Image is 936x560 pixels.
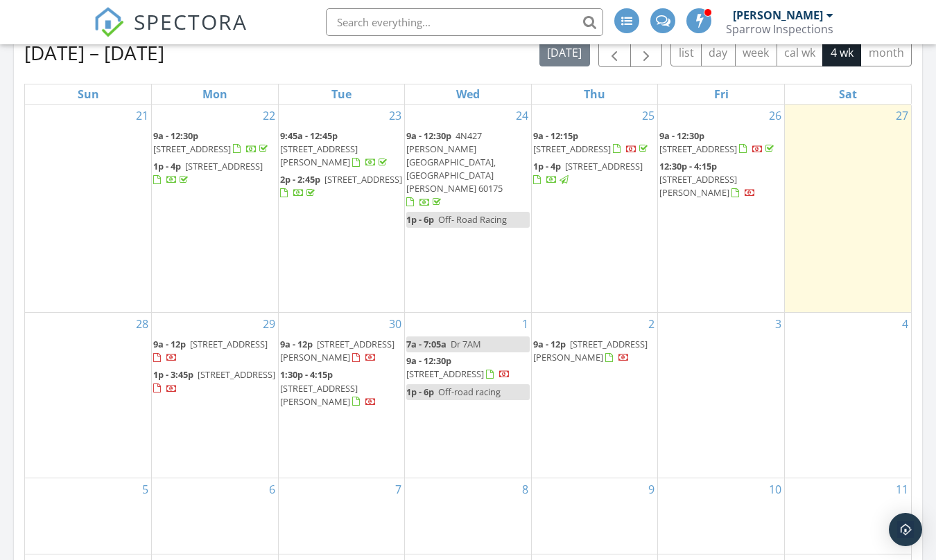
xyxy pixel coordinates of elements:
[280,368,376,407] a: 1:30p - 4:15p [STREET_ADDRESS][PERSON_NAME]
[152,105,279,313] td: Go to September 22, 2025
[406,128,530,211] a: 9a - 12:30p 4N427 [PERSON_NAME][GEOGRAPHIC_DATA], [GEOGRAPHIC_DATA][PERSON_NAME] 60175
[658,312,785,478] td: Go to October 3, 2025
[280,382,358,408] span: [STREET_ADDRESS][PERSON_NAME]
[659,129,777,155] a: 9a - 12:30p [STREET_ADDRESS]
[133,313,151,335] a: Go to September 28, 2025
[280,338,395,363] span: [STREET_ADDRESS][PERSON_NAME]
[659,128,783,158] a: 9a - 12:30p [STREET_ADDRESS]
[726,22,833,36] div: Sparrow Inspections
[280,128,404,172] a: 9:45a - 12:45p [STREET_ADDRESS][PERSON_NAME]
[766,478,784,500] a: Go to October 10, 2025
[278,478,405,554] td: Go to October 7, 2025
[533,338,648,363] span: [STREET_ADDRESS][PERSON_NAME]
[153,129,270,155] a: 9a - 12:30p [STREET_ADDRESS]
[260,313,278,335] a: Go to September 29, 2025
[392,478,404,500] a: Go to October 7, 2025
[75,84,102,104] a: Sunday
[645,478,657,500] a: Go to October 9, 2025
[153,143,231,155] span: [STREET_ADDRESS]
[531,478,658,554] td: Go to October 9, 2025
[531,105,658,313] td: Go to September 25, 2025
[406,129,451,142] span: 9a - 12:30p
[153,368,275,394] a: 1p - 3:45p [STREET_ADDRESS]
[899,313,911,335] a: Go to October 4, 2025
[659,143,737,155] span: [STREET_ADDRESS]
[533,129,578,142] span: 9a - 12:15p
[670,39,702,66] button: list
[598,39,631,67] button: Previous
[386,105,404,127] a: Go to September 23, 2025
[405,105,532,313] td: Go to September 24, 2025
[639,105,657,127] a: Go to September 25, 2025
[94,19,248,48] a: SPECTORA
[822,39,861,66] button: 4 wk
[533,143,611,155] span: [STREET_ADDRESS]
[200,84,230,104] a: Monday
[659,159,783,202] a: 12:30p - 4:15p [STREET_ADDRESS][PERSON_NAME]
[533,129,650,155] a: 9a - 12:15p [STREET_ADDRESS]
[533,338,648,363] a: 9a - 12p [STREET_ADDRESS][PERSON_NAME]
[329,84,354,104] a: Tuesday
[406,353,530,383] a: 9a - 12:30p [STREET_ADDRESS]
[278,312,405,478] td: Go to September 30, 2025
[153,128,277,158] a: 9a - 12:30p [STREET_ADDRESS]
[889,513,922,546] div: Open Intercom Messenger
[766,105,784,127] a: Go to September 26, 2025
[735,39,777,66] button: week
[152,478,279,554] td: Go to October 6, 2025
[280,172,404,201] a: 2p - 2:45p [STREET_ADDRESS]
[25,105,152,313] td: Go to September 21, 2025
[280,129,338,142] span: 9:45a - 12:45p
[533,159,657,188] a: 1p - 4p [STREET_ADDRESS]
[659,160,717,172] span: 12:30p - 4:15p
[139,478,151,500] a: Go to October 5, 2025
[326,8,603,36] input: Search everything...
[836,84,860,104] a: Saturday
[153,159,277,188] a: 1p - 4p [STREET_ADDRESS]
[266,478,278,500] a: Go to October 6, 2025
[519,478,531,500] a: Go to October 8, 2025
[893,105,911,127] a: Go to September 27, 2025
[260,105,278,127] a: Go to September 22, 2025
[784,105,911,313] td: Go to September 27, 2025
[659,160,756,199] a: 12:30p - 4:15p [STREET_ADDRESS][PERSON_NAME]
[190,338,268,350] span: [STREET_ADDRESS]
[25,478,152,554] td: Go to October 5, 2025
[153,368,193,381] span: 1p - 3:45p
[658,478,785,554] td: Go to October 10, 2025
[153,367,277,397] a: 1p - 3:45p [STREET_ADDRESS]
[453,84,483,104] a: Wednesday
[153,336,277,366] a: 9a - 12p [STREET_ADDRESS]
[25,312,152,478] td: Go to September 28, 2025
[533,128,657,158] a: 9a - 12:15p [STREET_ADDRESS]
[133,105,151,127] a: Go to September 21, 2025
[784,312,911,478] td: Go to October 4, 2025
[153,338,186,350] span: 9a - 12p
[438,213,507,226] span: Off- Road Racing
[405,478,532,554] td: Go to October 8, 2025
[406,354,510,380] a: 9a - 12:30p [STREET_ADDRESS]
[280,367,404,410] a: 1:30p - 4:15p [STREET_ADDRESS][PERSON_NAME]
[198,368,275,381] span: [STREET_ADDRESS]
[185,160,263,172] span: [STREET_ADDRESS]
[280,368,333,381] span: 1:30p - 4:15p
[659,129,704,142] span: 9a - 12:30p
[280,173,402,199] a: 2p - 2:45p [STREET_ADDRESS]
[659,173,737,199] span: [STREET_ADDRESS][PERSON_NAME]
[134,7,248,36] span: SPECTORA
[405,312,532,478] td: Go to October 1, 2025
[531,312,658,478] td: Go to October 2, 2025
[733,8,823,22] div: [PERSON_NAME]
[565,160,643,172] span: [STREET_ADDRESS]
[772,313,784,335] a: Go to October 3, 2025
[451,338,481,350] span: Dr 7AM
[513,105,531,127] a: Go to September 24, 2025
[406,368,484,380] span: [STREET_ADDRESS]
[711,84,731,104] a: Friday
[24,39,164,66] h2: [DATE] – [DATE]
[860,39,912,66] button: month
[658,105,785,313] td: Go to September 26, 2025
[893,478,911,500] a: Go to October 11, 2025
[519,313,531,335] a: Go to October 1, 2025
[630,39,663,67] button: Next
